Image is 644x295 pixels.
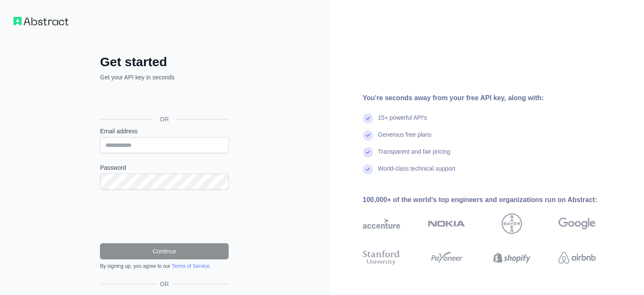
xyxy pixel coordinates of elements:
label: Email address [100,127,229,135]
img: google [558,214,596,234]
iframe: reCAPTCHA [100,200,229,233]
span: OR [153,115,176,124]
span: OR [157,280,172,288]
img: accenture [363,214,400,234]
img: airbnb [558,248,596,267]
img: check mark [363,164,373,174]
div: You're seconds away from your free API key, along with: [363,93,623,103]
div: Transparent and fair pricing [378,147,451,164]
img: Workflow [14,17,69,25]
h2: Get started [100,54,229,70]
div: 15+ powerful API's [378,113,427,130]
img: check mark [363,147,373,157]
div: World-class technical support [378,164,456,181]
p: Get your API key in seconds [100,73,229,81]
a: Terms of Service [171,263,209,269]
img: check mark [363,130,373,140]
img: stanford university [363,248,400,267]
img: shopify [493,248,531,267]
img: check mark [363,113,373,124]
button: Continue [100,243,229,259]
img: nokia [428,214,465,234]
iframe: Sign in with Google Button [96,91,231,110]
div: By signing up, you agree to our . [100,263,229,270]
div: 100,000+ of the world's top engineers and organizations run on Abstract: [363,195,623,205]
label: Password [100,163,229,172]
div: Generous free plans [378,130,432,147]
img: payoneer [428,248,465,267]
img: bayer [502,214,522,234]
